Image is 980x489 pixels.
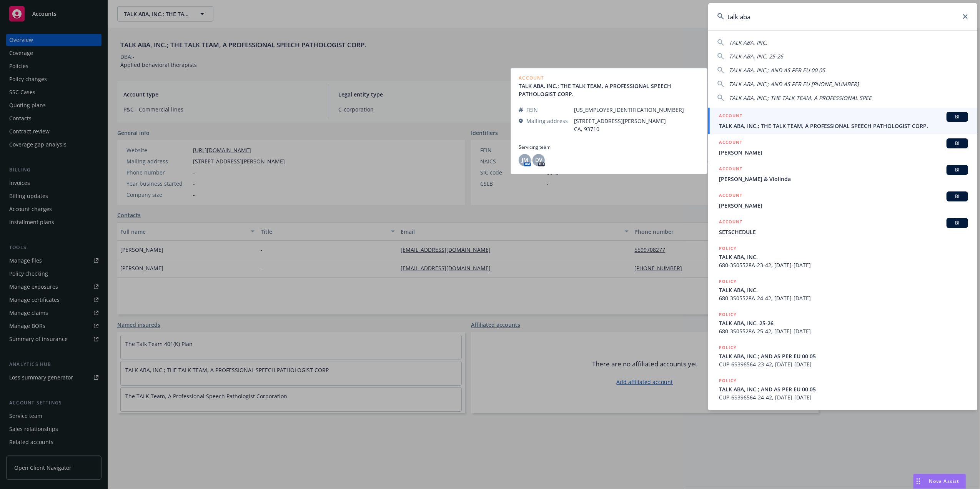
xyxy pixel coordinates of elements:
[719,360,968,368] span: CUP-6S396564-23-42, [DATE]-[DATE]
[708,273,977,306] a: POLICYTALK ABA, INC.680-3S05528A-24-42, [DATE]-[DATE]
[950,166,965,173] span: BI
[729,94,872,101] span: TALK ABA, INC.; THE TALK TEAM, A PROFESSIONAL SPEE
[929,478,960,484] span: Nova Assist
[719,319,968,327] span: TALK ABA, INC. 25-26
[719,122,968,130] span: TALK ABA, INC.; THE TALK TEAM, A PROFESSIONAL SPEECH PATHOLOGIST CORP.
[950,113,965,120] span: BI
[913,474,966,489] button: Nova Assist
[719,175,968,183] span: [PERSON_NAME] & Violinda
[708,339,977,373] a: POLICYTALK ABA, INC.; AND AS PER EU 00 05CUP-6S396564-23-42, [DATE]-[DATE]
[708,214,977,240] a: ACCOUNTBISETSCHEDULE
[729,53,783,60] span: TALK ABA, INC. 25-26
[719,148,968,156] span: [PERSON_NAME]
[719,244,737,252] h5: POLICY
[719,286,968,294] span: TALK ABA, INC.
[708,187,977,214] a: ACCOUNTBI[PERSON_NAME]
[719,112,742,121] h5: ACCOUNT
[719,385,968,393] span: TALK ABA, INC.; AND AS PER EU 00 05
[708,373,977,406] a: POLICYTALK ABA, INC.; AND AS PER EU 00 05CUP-6S396564-24-42, [DATE]-[DATE]
[719,261,968,269] span: 680-3S05528A-23-42, [DATE]-[DATE]
[708,134,977,161] a: ACCOUNTBI[PERSON_NAME]
[950,220,965,226] span: BI
[719,352,968,360] span: TALK ABA, INC.; AND AS PER EU 00 05
[729,80,859,88] span: TALK ABA, INC.; AND AS PER EU [PHONE_NUMBER]
[719,228,968,236] span: SETSCHEDULE
[719,377,737,384] h5: POLICY
[719,393,968,401] span: CUP-6S396564-24-42, [DATE]-[DATE]
[950,193,965,200] span: BI
[950,140,965,147] span: BI
[729,67,825,74] span: TALK ABA, INC.; AND AS PER EU 00 05
[913,474,923,489] div: Drag to move
[719,311,737,318] h5: POLICY
[708,240,977,273] a: POLICYTALK ABA, INC.680-3S05528A-23-42, [DATE]-[DATE]
[719,138,742,148] h5: ACCOUNT
[719,294,968,302] span: 680-3S05528A-24-42, [DATE]-[DATE]
[719,344,737,351] h5: POLICY
[708,108,977,134] a: ACCOUNTBITALK ABA, INC.; THE TALK TEAM, A PROFESSIONAL SPEECH PATHOLOGIST CORP.
[719,327,968,335] span: 680-3S05528A-25-42, [DATE]-[DATE]
[719,253,968,261] span: TALK ABA, INC.
[708,306,977,339] a: POLICYTALK ABA, INC. 25-26680-3S05528A-25-42, [DATE]-[DATE]
[719,201,968,210] span: [PERSON_NAME]
[719,218,742,227] h5: ACCOUNT
[719,191,742,201] h5: ACCOUNT
[729,39,767,46] span: TALK ABA, INC.
[719,165,742,174] h5: ACCOUNT
[708,3,977,30] input: Search...
[719,278,737,285] h5: POLICY
[708,161,977,187] a: ACCOUNTBI[PERSON_NAME] & Violinda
